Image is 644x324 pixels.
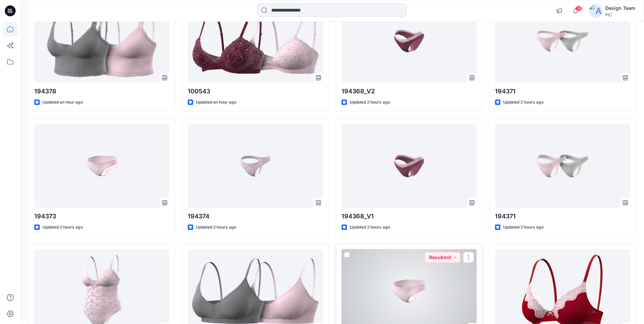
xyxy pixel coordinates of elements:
[589,4,603,18] img: avatar
[34,212,169,221] p: 194373
[350,224,390,231] p: Updated 2 hours ago
[503,224,544,231] p: Updated 2 hours ago
[495,87,630,96] p: 194371
[42,224,83,231] p: Updated 2 hours ago
[605,12,636,17] div: PIC
[605,4,636,12] div: Design Team
[495,212,630,221] p: 194371
[34,124,169,208] a: 194373
[350,99,390,106] p: Updated 2 hours ago
[42,99,83,106] p: Updated an hour ago
[342,87,477,96] p: 194368_V2
[495,124,630,208] a: 194371
[575,6,583,11] span: 36
[503,99,544,106] p: Updated 2 hours ago
[196,224,236,231] p: Updated 2 hours ago
[34,87,169,96] p: 194378
[188,124,323,208] a: 194374
[342,212,477,221] p: 194368_V1
[196,99,236,106] p: Updated an hour ago
[188,87,323,96] p: 100543
[188,212,323,221] p: 194374
[342,124,477,208] a: 194368_V1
